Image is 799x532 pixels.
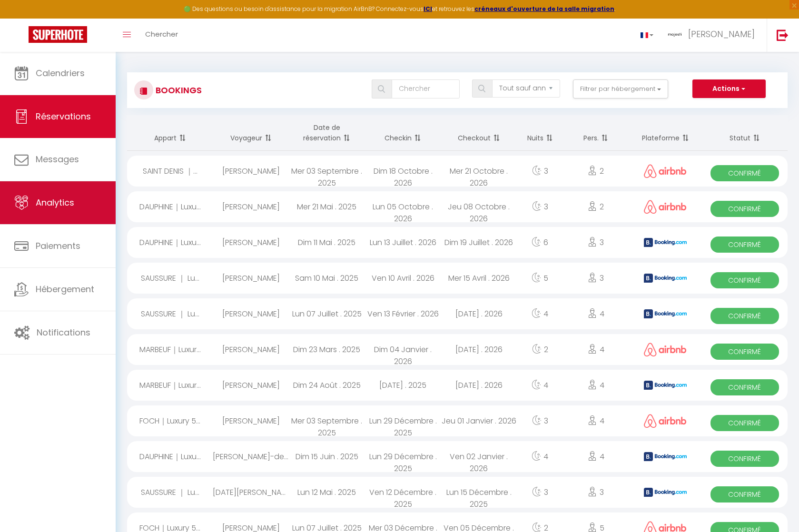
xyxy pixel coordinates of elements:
span: Analytics [36,197,74,208]
th: Sort by rentals [127,115,213,151]
img: ... [668,27,682,41]
img: logout [777,29,789,41]
a: Chercher [138,19,185,52]
th: Sort by checkin [365,115,441,151]
span: [PERSON_NAME] [688,28,755,40]
button: Ouvrir le widget de chat LiveChat [8,4,36,32]
span: Notifications [37,326,90,338]
a: créneaux d'ouverture de la salle migration [474,5,614,13]
th: Sort by guest [213,115,289,151]
button: Filtrer par hébergement [573,79,668,99]
th: Sort by people [563,115,629,151]
span: Calendriers [36,67,85,79]
a: ICI [424,5,432,13]
span: Messages [36,153,79,165]
th: Sort by channel [629,115,702,151]
th: Sort by booking date [289,115,365,151]
span: Paiements [36,240,80,252]
img: Super Booking [29,26,87,43]
a: ... [PERSON_NAME] [661,19,767,52]
th: Sort by status [702,115,788,151]
h3: Bookings [153,79,202,101]
span: Hébergement [36,283,94,295]
span: Chercher [145,29,178,39]
span: Réservations [36,110,91,122]
th: Sort by nights [517,115,563,151]
th: Sort by checkout [441,115,517,151]
button: Actions [692,79,766,99]
input: Chercher [392,79,460,99]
